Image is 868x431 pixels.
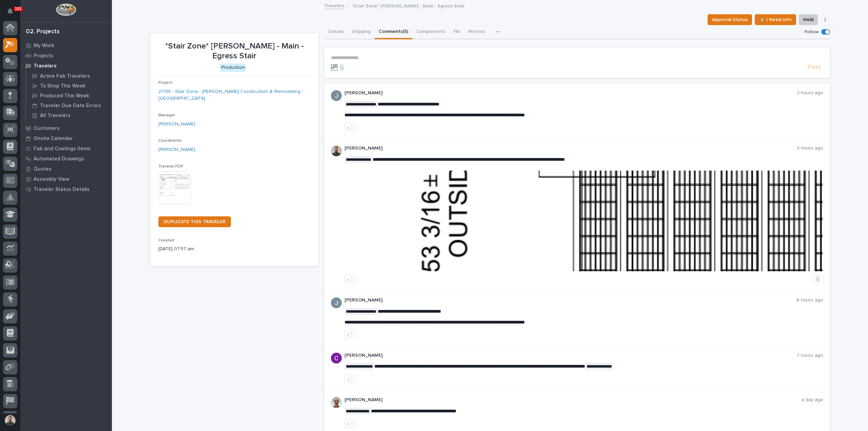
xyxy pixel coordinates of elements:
[34,156,84,162] p: Automated Drawings
[20,61,112,71] a: Travelers
[158,41,311,61] p: *Stair Zone* [PERSON_NAME] - Main - Egress Stair
[158,164,183,169] span: Traveler PDF
[799,14,818,25] button: Hold
[8,8,17,19] div: Notifications101
[56,3,76,16] img: Workspace Logo
[40,93,89,99] p: Produced This Week
[796,297,823,303] p: 6 hours ago
[20,143,112,154] a: Fab and Coatings Items
[344,90,797,96] p: [PERSON_NAME]
[344,397,802,403] p: [PERSON_NAME]
[449,25,464,39] button: FAI
[331,145,342,156] img: AATXAJw4slNr5ea0WduZQVIpKGhdapBAGQ9xVsOeEvl5=s96-c
[755,14,796,25] button: ⏳ I Need Info
[352,2,465,9] p: *Stair Zone* [PERSON_NAME] - Main - Egress Stair
[324,25,348,39] button: Details
[164,219,225,224] span: DUPLICATE THIS TRAVELER
[759,16,792,24] span: ⏳ I Need Info
[331,297,342,308] img: ACg8ocIJHU6JEmo4GV-3KL6HuSvSpWhSGqG5DdxF6tKpN6m2=s96-c
[20,133,112,143] a: Onsite Calendar
[344,275,356,283] button: like this post
[34,53,53,59] p: Projects
[324,1,344,9] a: Travelers
[26,81,112,91] a: To Shop This Week
[805,29,818,35] p: Follow
[808,63,821,71] span: Post
[331,90,342,101] img: ACg8ocIJHU6JEmo4GV-3KL6HuSvSpWhSGqG5DdxF6tKpN6m2=s96-c
[158,246,311,253] p: [DATE] 07:57 am
[158,216,231,227] a: DUPLICATE THIS TRAVELER
[331,353,342,364] img: AItbvmm9XFGwq9MR7ZO9lVE1d7-1VhVxQizPsTd1Fh95=s96-c
[3,413,17,428] button: users-avatar
[797,90,823,96] p: 2 hours ago
[158,81,173,85] span: Project
[344,330,356,339] button: like this post
[26,71,112,81] a: Active Fab Travelers
[712,16,748,24] span: Approval Status
[158,146,195,153] a: [PERSON_NAME]
[158,139,182,143] span: Coordinator
[3,4,17,18] button: Notifications
[331,397,342,408] img: AOh14GhUnP333BqRmXh-vZ-TpYZQaFVsuOFmGre8SRZf2A=s96-c
[20,154,112,164] a: Automated Drawings
[348,25,375,39] button: Shipping
[40,103,101,109] p: Traveler Due Date Errors
[34,125,60,132] p: Customers
[158,88,311,102] a: 27138 - Stair Zone - [PERSON_NAME] Construction & Remodeling - [GEOGRAPHIC_DATA]
[20,51,112,61] a: Projects
[20,174,112,184] a: Assembly View
[15,6,22,11] p: 101
[34,136,73,142] p: Onsite Calendar
[344,419,356,428] button: like this post
[158,113,175,117] span: Manager
[412,25,449,39] button: Components
[797,145,823,151] p: 3 hours ago
[34,43,54,49] p: My Work
[805,63,823,71] button: Post
[20,164,112,174] a: Quotes
[344,297,796,303] p: [PERSON_NAME]
[797,353,823,358] p: 7 hours ago
[708,14,752,25] button: Approval Status
[34,146,91,152] p: Fab and Coatings Items
[34,166,52,172] p: Quotes
[26,28,60,36] div: 02. Projects
[34,176,69,182] p: Assembly View
[40,73,90,79] p: Active Fab Travelers
[464,25,489,39] button: Metrics
[26,91,112,100] a: Produced This Week
[20,123,112,133] a: Customers
[344,145,797,151] p: [PERSON_NAME]
[344,353,797,358] p: [PERSON_NAME]
[375,25,412,39] button: Comments (5)
[20,184,112,194] a: Traveler Status Details
[40,113,71,119] p: All Travelers
[34,187,90,193] p: Traveler Status Details
[803,16,813,24] span: Hold
[158,121,195,128] a: [PERSON_NAME]
[158,238,174,242] span: Created
[26,101,112,110] a: Traveler Due Date Errors
[20,40,112,51] a: My Work
[802,397,823,403] p: a day ago
[40,83,85,89] p: To Shop This Week
[812,275,823,283] button: Delete post
[34,63,57,69] p: Travelers
[26,111,112,120] a: All Travelers
[220,63,246,72] div: Production
[344,374,356,383] button: like this post
[344,123,356,132] button: like this post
